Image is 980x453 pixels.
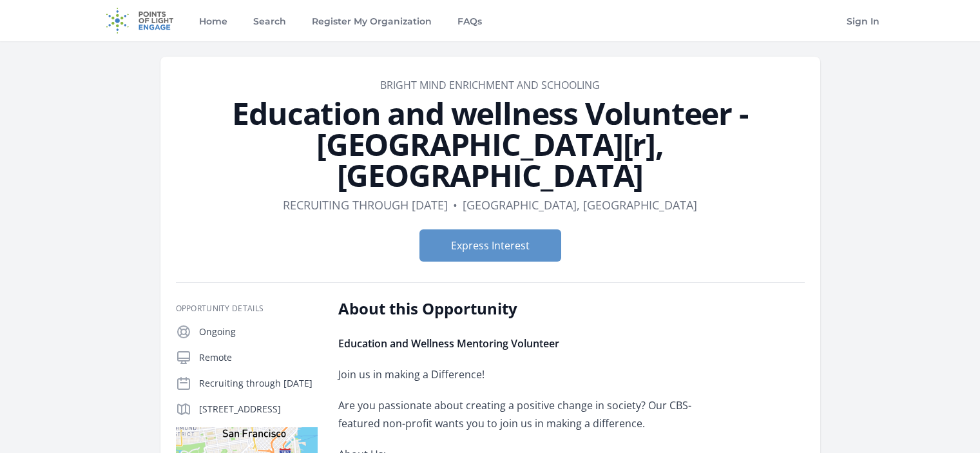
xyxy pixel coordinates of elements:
[463,196,697,214] dd: [GEOGRAPHIC_DATA], [GEOGRAPHIC_DATA]
[338,365,715,383] p: Join us in making a Difference!
[453,196,457,214] div: •
[199,325,318,338] p: Ongoing
[338,298,715,319] h2: About this Opportunity
[176,304,318,314] h3: Opportunity Details
[176,98,805,191] h1: Education and wellness Volunteer - [GEOGRAPHIC_DATA][r], [GEOGRAPHIC_DATA]
[380,78,600,92] a: BRIGHT MIND ENRICHMENT AND SCHOOLING
[199,403,318,416] p: [STREET_ADDRESS]
[419,229,561,262] button: Express Interest
[338,396,715,432] p: Are you passionate about creating a positive change in society? Our CBS-featured non-profit wants...
[199,377,318,390] p: Recruiting through [DATE]
[199,351,318,364] p: Remote
[283,196,448,214] dd: Recruiting through [DATE]
[338,336,559,351] strong: Education and Wellness Mentoring Volunteer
